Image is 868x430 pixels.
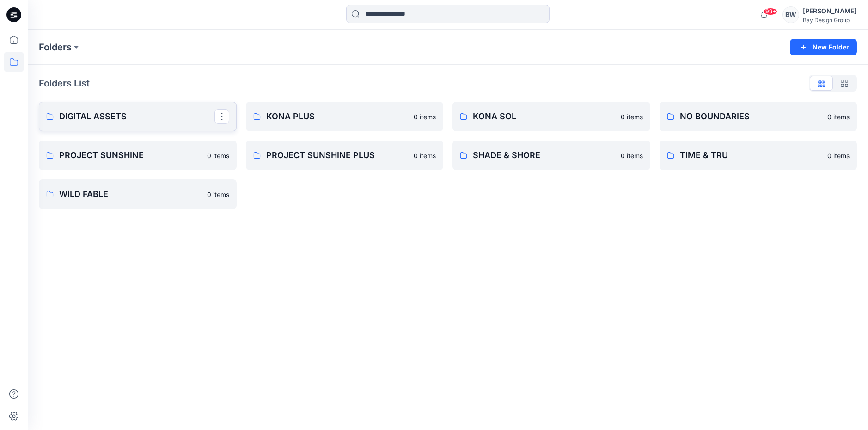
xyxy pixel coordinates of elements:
[790,39,857,55] button: New Folder
[452,102,650,131] a: KONA SOL0 items
[680,149,822,162] p: TIME & TRU
[803,17,856,24] div: Bay Design Group
[621,112,643,122] p: 0 items
[246,102,444,131] a: KONA PLUS0 items
[414,151,436,160] p: 0 items
[59,188,202,201] p: WILD FABLE
[660,141,857,170] a: TIME & TRU0 items
[39,179,237,209] a: WILD FABLE0 items
[452,141,650,170] a: SHADE & SHORE0 items
[39,76,90,90] p: Folders List
[764,8,777,15] span: 99+
[39,141,237,170] a: PROJECT SUNSHINE0 items
[207,190,229,199] p: 0 items
[803,6,856,17] div: [PERSON_NAME]
[680,110,822,123] p: NO BOUNDARIES
[827,112,850,122] p: 0 items
[414,112,436,122] p: 0 items
[59,149,202,162] p: PROJECT SUNSHINE
[39,102,237,131] a: DIGITAL ASSETS
[59,110,214,123] p: DIGITAL ASSETS
[473,110,615,123] p: KONA SOL
[266,149,409,162] p: PROJECT SUNSHINE PLUS
[266,110,409,123] p: KONA PLUS
[621,151,643,160] p: 0 items
[473,149,615,162] p: SHADE & SHORE
[207,151,229,160] p: 0 items
[246,141,444,170] a: PROJECT SUNSHINE PLUS0 items
[827,151,850,160] p: 0 items
[782,6,799,23] div: BW
[39,41,72,54] a: Folders
[660,102,857,131] a: NO BOUNDARIES0 items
